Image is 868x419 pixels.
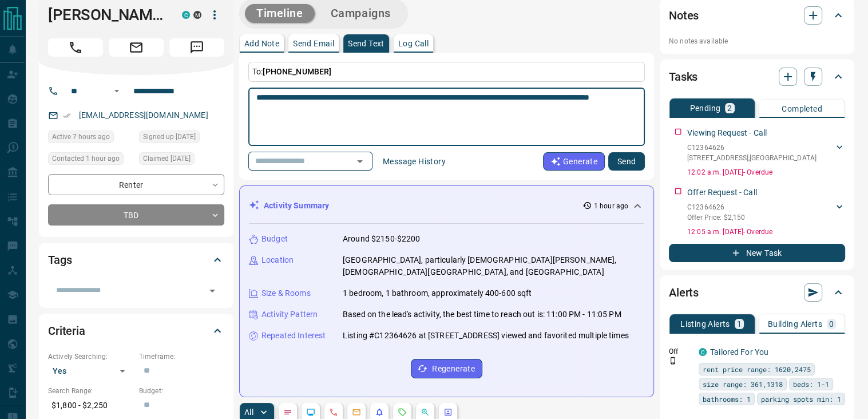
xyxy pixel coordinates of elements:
[829,320,834,328] p: 0
[48,131,133,147] div: Mon Sep 15 2025
[348,39,385,48] p: Send Text
[139,351,224,362] p: Timeframe:
[699,348,707,356] div: condos.ca
[687,200,845,225] div: C12364626Offer Price: $2,150
[261,254,294,266] p: Location
[261,233,288,245] p: Budget
[143,131,196,143] span: Signed up [DATE]
[245,4,315,23] button: Timeline
[264,200,329,212] p: Activity Summary
[669,36,845,46] p: No notes available
[421,408,430,417] svg: Opportunities
[669,2,845,29] div: Notes
[79,110,208,120] a: [EMAIL_ADDRESS][DOMAIN_NAME]
[48,396,133,415] p: $1,800 - $2,250
[48,386,133,396] p: Search Range:
[329,408,338,417] svg: Calls
[669,346,692,357] p: Off
[411,359,482,378] button: Regenerate
[343,254,644,278] p: [GEOGRAPHIC_DATA], particularly [DEMOGRAPHIC_DATA][PERSON_NAME], [DEMOGRAPHIC_DATA][GEOGRAPHIC_DA...
[352,153,368,169] button: Open
[48,246,224,274] div: Tags
[261,287,311,299] p: Size & Rooms
[343,309,621,321] p: Based on the lead's activity, the best time to reach out is: 11:00 PM - 11:05 PM
[687,140,845,165] div: C12364626[STREET_ADDRESS],[GEOGRAPHIC_DATA]
[52,131,110,143] span: Active 7 hours ago
[737,320,742,328] p: 1
[669,244,845,262] button: New Task
[248,62,645,82] p: To:
[283,408,292,417] svg: Notes
[689,104,720,112] p: Pending
[343,330,629,342] p: Listing #C12364626 at [STREET_ADDRESS] viewed and favorited multiple times
[306,408,315,417] svg: Lead Browsing Activity
[687,212,745,223] p: Offer Price: $2,150
[343,233,420,245] p: Around $2150-$2200
[761,393,841,405] span: parking spots min: 1
[703,363,811,375] span: rent price range: 1620,2475
[48,251,72,269] h2: Tags
[139,386,224,396] p: Budget:
[680,320,730,328] p: Listing Alerts
[352,408,361,417] svg: Emails
[343,287,532,299] p: 1 bedroom, 1 bathroom, approximately 400-600 sqft
[48,6,165,24] h1: [PERSON_NAME]
[703,378,783,390] span: size range: 361,1318
[443,408,453,417] svg: Agent Actions
[687,143,817,153] p: C12364626
[687,202,745,212] p: C12364626
[139,131,224,147] div: Mon Sep 08 2025
[249,195,644,216] div: Activity Summary1 hour ago
[261,309,318,321] p: Activity Pattern
[543,152,605,171] button: Generate
[48,317,224,345] div: Criteria
[48,322,85,340] h2: Criteria
[63,112,71,120] svg: Email Verified
[687,167,845,177] p: 12:02 a.m. [DATE] - Overdue
[319,4,402,23] button: Campaigns
[182,11,190,19] div: condos.ca
[263,67,331,76] span: [PHONE_NUMBER]
[768,320,822,328] p: Building Alerts
[687,127,767,139] p: Viewing Request - Call
[782,105,822,113] p: Completed
[687,153,817,163] p: [STREET_ADDRESS] , [GEOGRAPHIC_DATA]
[193,11,201,19] div: mrloft.ca
[204,283,220,299] button: Open
[398,408,407,417] svg: Requests
[244,408,253,416] p: All
[398,39,429,48] p: Log Call
[48,152,133,168] div: Mon Sep 15 2025
[793,378,829,390] span: beds: 1-1
[261,330,326,342] p: Repeated Interest
[710,347,768,357] a: Tailored For You
[244,39,279,48] p: Add Note
[608,152,645,171] button: Send
[139,152,224,168] div: Tue Sep 09 2025
[293,39,334,48] p: Send Email
[375,408,384,417] svg: Listing Alerts
[48,174,224,195] div: Renter
[48,351,133,362] p: Actively Searching:
[376,152,453,171] button: Message History
[143,153,191,164] span: Claimed [DATE]
[669,6,699,25] h2: Notes
[48,362,133,380] div: Yes
[669,279,845,306] div: Alerts
[52,153,120,164] span: Contacted 1 hour ago
[594,201,628,211] p: 1 hour ago
[687,187,757,199] p: Offer Request - Call
[48,38,103,57] span: Call
[687,227,845,237] p: 12:05 a.m. [DATE] - Overdue
[727,104,732,112] p: 2
[48,204,224,226] div: TBD
[110,84,124,98] button: Open
[169,38,224,57] span: Message
[669,63,845,90] div: Tasks
[669,357,677,365] svg: Push Notification Only
[669,68,697,86] h2: Tasks
[109,38,164,57] span: Email
[703,393,751,405] span: bathrooms: 1
[669,283,699,302] h2: Alerts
